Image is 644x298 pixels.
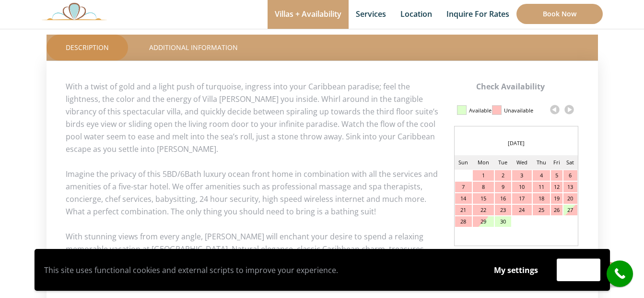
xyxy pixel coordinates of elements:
td: Fri [550,155,563,170]
div: 16 [495,193,511,204]
div: 30 [495,216,511,227]
td: Wed [512,155,532,170]
div: 26 [551,205,562,215]
td: Sun [455,155,473,170]
div: 25 [533,205,550,215]
div: 15 [473,193,493,204]
a: call [607,261,633,287]
div: 23 [495,205,511,215]
p: With stunning views from every angle, [PERSON_NAME] will enchant your desire to spend a relaxing ... [66,230,579,280]
img: Awesome Logo [42,2,107,20]
p: With a twist of gold and a light push of turquoise, ingress into your Caribbean paradise; feel th... [66,80,579,155]
div: 19 [551,193,562,204]
div: 27 [563,205,577,215]
div: 1 [473,170,493,181]
div: 2 [495,170,511,181]
div: 9 [495,182,511,192]
div: 12 [551,182,562,192]
td: Mon [472,155,494,170]
div: 24 [512,205,532,215]
div: 5 [551,170,562,181]
a: Description [47,35,128,61]
div: 11 [533,182,550,192]
button: My settings [485,259,547,281]
div: 20 [563,193,577,204]
div: 29 [473,216,493,227]
i: call [609,263,631,285]
div: Unavailable [504,102,533,119]
p: Imagine the privacy of this 5BD/6Bath luxury ocean front home in combination with all the service... [66,168,579,218]
button: Accept [557,259,600,281]
div: 28 [455,216,472,227]
div: 21 [455,205,472,215]
td: Sat [563,155,577,170]
div: 14 [455,193,472,204]
p: This site uses functional cookies and external scripts to improve your experience. [44,263,475,277]
div: [DATE] [455,136,578,150]
a: Additional Information [130,35,257,61]
div: 4 [533,170,550,181]
div: 6 [563,170,577,181]
div: 17 [512,193,532,204]
a: Book Now [516,4,603,24]
td: Thu [532,155,550,170]
div: 18 [533,193,550,204]
div: Available [469,102,492,119]
div: 22 [473,205,493,215]
div: 3 [512,170,532,181]
div: 8 [473,182,493,192]
div: 13 [563,182,577,192]
div: 10 [512,182,532,192]
td: Tue [494,155,512,170]
div: 7 [455,182,472,192]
